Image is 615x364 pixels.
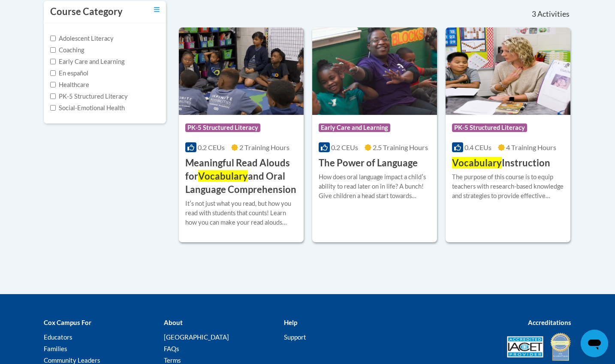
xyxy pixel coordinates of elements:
[50,92,128,101] label: PK-5 Structured Literacy
[532,9,536,19] span: 3
[284,319,297,326] b: Help
[50,36,56,41] input: Checkbox for Options
[50,5,123,18] h3: Course Category
[452,123,527,132] span: PK-5 Structured Literacy
[154,5,160,15] a: Toggle collapse
[185,123,260,132] span: PK-5 Structured Literacy
[164,319,183,326] b: About
[331,143,358,151] span: 0.2 CEUs
[198,143,225,151] span: 0.2 CEUs
[164,345,179,352] a: FAQs
[507,336,543,358] img: Accredited IACET® Provider
[50,105,56,111] input: Checkbox for Options
[50,47,56,53] input: Checkbox for Options
[50,69,88,78] label: En español
[446,27,570,242] a: Course LogoPK-5 Structured Literacy0.4 CEUs4 Training Hours VocabularyInstructionThe purpose of t...
[452,172,564,201] div: The purpose of this course is to equip teachers with research-based knowledge and strategies to p...
[50,34,114,43] label: Adolescent Literacy
[50,103,125,113] label: Social-Emotional Health
[44,345,67,352] a: Families
[50,80,89,90] label: Healthcare
[239,143,289,151] span: 2 Training Hours
[452,157,502,168] span: Vocabulary
[464,143,491,151] span: 0.4 CEUs
[312,27,437,242] a: Course LogoEarly Care and Learning0.2 CEUs2.5 Training Hours The Power of LanguageHow does oral l...
[50,59,56,64] input: Checkbox for Options
[550,332,571,362] img: IDA® Accredited
[179,27,304,115] img: Course Logo
[319,123,390,132] span: Early Care and Learning
[50,93,56,99] input: Checkbox for Options
[44,356,100,364] a: Community Leaders
[312,27,437,115] img: Course Logo
[179,27,304,242] a: Course LogoPK-5 Structured Literacy0.2 CEUs2 Training Hours Meaningful Read Alouds forVocabularya...
[50,57,124,66] label: Early Care and Learning
[44,319,91,326] b: Cox Campus For
[452,156,550,170] h3: Instruction
[164,333,229,341] a: [GEOGRAPHIC_DATA]
[373,143,428,151] span: 2.5 Training Hours
[581,330,608,357] iframe: Button to launch messaging window
[319,172,431,201] div: How does oral language impact a childʹs ability to read later on in life? A bunch! Give children ...
[319,156,418,170] h3: The Power of Language
[164,356,181,364] a: Terms
[506,143,556,151] span: 4 Training Hours
[44,333,72,341] a: Educators
[537,9,570,19] span: Activities
[446,27,570,115] img: Course Logo
[528,319,571,326] b: Accreditations
[50,70,56,76] input: Checkbox for Options
[284,333,306,341] a: Support
[185,156,297,196] h3: Meaningful Read Alouds for and Oral Language Comprehension
[50,45,84,55] label: Coaching
[50,82,56,87] input: Checkbox for Options
[185,199,297,227] div: Itʹs not just what you read, but how you read with students that counts! Learn how you can make y...
[198,170,248,182] span: Vocabulary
